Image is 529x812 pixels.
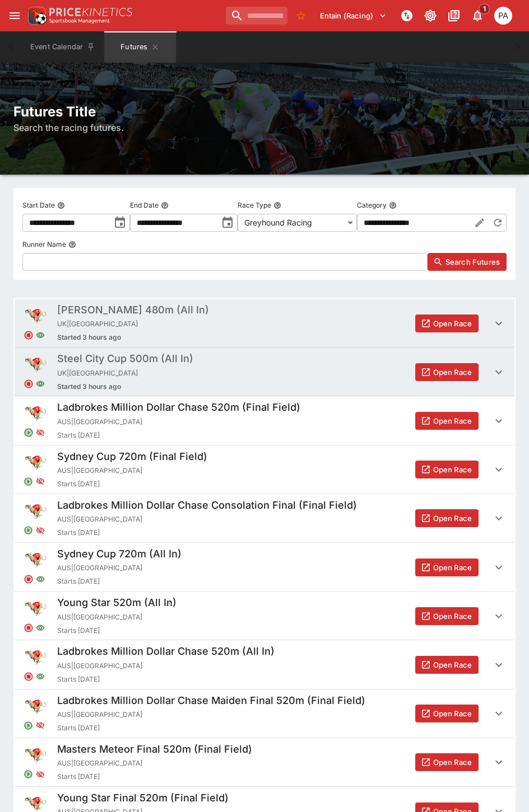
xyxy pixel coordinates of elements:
h5: Sydney Cup 720m (All In) [57,547,182,560]
h2: Futures Title [13,103,516,120]
svg: Closed [24,330,34,340]
span: AUS | [GEOGRAPHIC_DATA] [57,416,300,428]
svg: Visible [36,623,45,632]
button: Open Race [415,656,479,674]
img: greyhound_racing.png [24,450,48,475]
button: Peter Addley [491,3,516,28]
span: UK | [GEOGRAPHIC_DATA] [57,368,193,379]
span: Starts [DATE] [57,478,207,490]
button: Edit Category [471,214,489,232]
svg: Hidden [36,526,45,535]
button: Runner Name [68,241,76,248]
svg: Open [24,769,34,780]
button: Documentation [444,6,464,26]
h5: [PERSON_NAME] 480m (All In) [57,303,209,316]
span: UK | [GEOGRAPHIC_DATA] [57,318,209,330]
span: AUS | [GEOGRAPHIC_DATA] [57,758,252,769]
button: Masters Meteor Final 520m (Final Field)AUS|[GEOGRAPHIC_DATA]Starts [DATE]Open Race [15,738,514,787]
span: Starts [DATE] [57,625,177,636]
span: Search Futures [446,256,500,267]
button: End Date [161,201,169,209]
img: greyhound_racing.png [24,401,48,425]
span: 1 [479,3,490,15]
svg: Open [24,721,34,731]
p: End Date [130,200,159,210]
span: AUS | [GEOGRAPHIC_DATA] [57,514,357,525]
button: Ladbrokes Million Dollar Chase 520m (All In)AUS|[GEOGRAPHIC_DATA]Starts [DATE]Open Race [15,640,514,689]
svg: Visible [36,672,45,681]
svg: Hidden [36,477,45,486]
span: AUS | [GEOGRAPHIC_DATA] [57,562,182,574]
img: PriceKinetics Logo [25,4,47,27]
button: Start Date [57,201,65,209]
span: Starts [DATE] [57,430,300,441]
button: Ladbrokes Million Dollar Chase Consolation Final (Final Field)AUS|[GEOGRAPHIC_DATA]Starts [DATE]O... [15,494,514,543]
svg: Closed [24,574,34,584]
h5: Ladbrokes Million Dollar Chase 520m (Final Field) [57,401,300,414]
div: Greyhound Racing [238,214,357,232]
button: Select Tenant [313,7,393,25]
svg: Visible [36,331,45,340]
h5: Young Star 520m (All In) [57,596,177,609]
p: Category [357,200,387,210]
img: greyhound_racing.png [24,547,48,572]
img: greyhound_racing.png [24,743,48,767]
img: greyhound_racing.png [24,645,48,669]
button: toggle date time picker [110,213,130,233]
button: No Bookmarks [292,7,310,25]
button: Sydney Cup 720m (All In)AUS|[GEOGRAPHIC_DATA]Starts [DATE]Open Race [15,543,514,592]
h5: Ladbrokes Million Dollar Chase Maiden Final 520m (Final Field) [57,694,365,707]
button: Open Race [415,461,479,478]
svg: Hidden [36,428,45,437]
button: [PERSON_NAME] 480m (All In)UK|[GEOGRAPHIC_DATA]Started 3 hours agoOpen Race [15,299,514,348]
span: Started 3 hours ago [57,332,209,343]
h5: Masters Meteor Final 520m (Final Field) [57,743,252,755]
h5: Steel City Cup 500m (All In) [57,352,193,365]
button: Open Race [415,363,479,381]
img: greyhound_racing.png [24,352,48,377]
h5: Sydney Cup 720m (Final Field) [57,450,207,463]
button: Open Race [415,607,479,625]
button: Toggle light/dark mode [420,6,440,26]
span: AUS | [GEOGRAPHIC_DATA] [57,660,275,672]
button: Open Race [415,412,479,430]
img: Sportsbook Management [49,18,110,24]
p: Runner Name [22,240,66,249]
svg: Closed [24,623,34,633]
svg: Open [24,525,34,536]
h5: Young Star Final 520m (Final Field) [57,791,229,804]
button: Open Race [415,509,479,527]
img: greyhound_racing.png [24,499,48,523]
svg: Visible [36,575,45,584]
span: AUS | [GEOGRAPHIC_DATA] [57,709,365,720]
span: AUS | [GEOGRAPHIC_DATA] [57,612,177,623]
button: NOT Connected to PK [397,6,417,26]
div: Peter Addley [494,7,512,25]
h5: Ladbrokes Million Dollar Chase 520m (All In) [57,645,275,658]
button: Ladbrokes Million Dollar Chase Maiden Final 520m (Final Field)AUS|[GEOGRAPHIC_DATA]Starts [DATE]O... [15,689,514,738]
input: search [226,7,287,25]
button: Reset Category to All Racing [489,214,507,232]
button: Event Calendar [24,31,102,63]
button: Notifications [467,6,488,26]
h6: Search the racing futures. [13,121,516,134]
button: Race Type [273,201,281,209]
img: greyhound_racing.png [24,694,48,719]
button: Young Star 520m (All In)AUS|[GEOGRAPHIC_DATA]Starts [DATE]Open Race [15,592,514,640]
span: Starts [DATE] [57,527,357,538]
button: Sydney Cup 720m (Final Field)AUS|[GEOGRAPHIC_DATA]Starts [DATE]Open Race [15,445,514,494]
img: greyhound_racing.png [24,596,48,621]
button: Steel City Cup 500m (All In)UK|[GEOGRAPHIC_DATA]Started 3 hours agoOpen Race [15,348,514,396]
p: Race Type [238,200,271,210]
span: Started 3 hours ago [57,381,193,392]
svg: Open [24,428,34,438]
svg: Visible [36,379,45,388]
p: Start Date [22,200,55,210]
span: Starts [DATE] [57,722,365,734]
img: PriceKinetics [49,8,132,16]
button: Open Race [415,753,479,771]
span: AUS | [GEOGRAPHIC_DATA] [57,465,207,476]
button: toggle date time picker [217,213,238,233]
button: Search Futures [428,253,507,271]
button: Open Race [415,705,479,722]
